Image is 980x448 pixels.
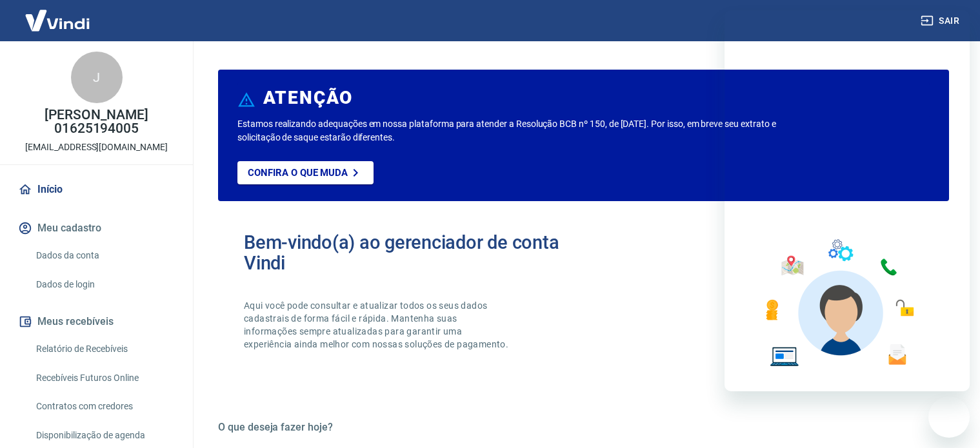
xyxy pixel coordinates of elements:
p: [EMAIL_ADDRESS][DOMAIN_NAME] [25,141,168,154]
a: Contratos com credores [31,393,177,420]
iframe: Botão para abrir a janela de mensagens, conversa em andamento [928,396,970,438]
iframe: Janela de mensagens [725,10,970,391]
a: Dados de login [31,271,177,298]
p: Aqui você pode consultar e atualizar todos os seus dados cadastrais de forma fácil e rápida. Mant... [244,299,511,351]
button: Meus recebíveis [15,307,177,336]
button: Meu cadastro [15,214,177,242]
div: J [71,52,123,103]
button: Sair [918,9,965,33]
img: Vindi [15,1,99,40]
a: Início [15,175,177,204]
h5: O que deseja fazer hoje? [218,421,949,434]
a: Confira o que muda [237,161,374,184]
h6: ATENÇÃO [263,92,353,104]
p: Estamos realizando adequações em nossa plataforma para atender a Resolução BCB nº 150, de [DATE].... [237,117,791,144]
p: [PERSON_NAME] 01625194005 [10,108,183,135]
a: Relatório de Recebíveis [31,336,177,362]
a: Recebíveis Futuros Online [31,365,177,391]
h2: Bem-vindo(a) ao gerenciador de conta Vindi [244,232,584,273]
a: Dados da conta [31,242,177,269]
p: Confira o que muda [248,167,348,179]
